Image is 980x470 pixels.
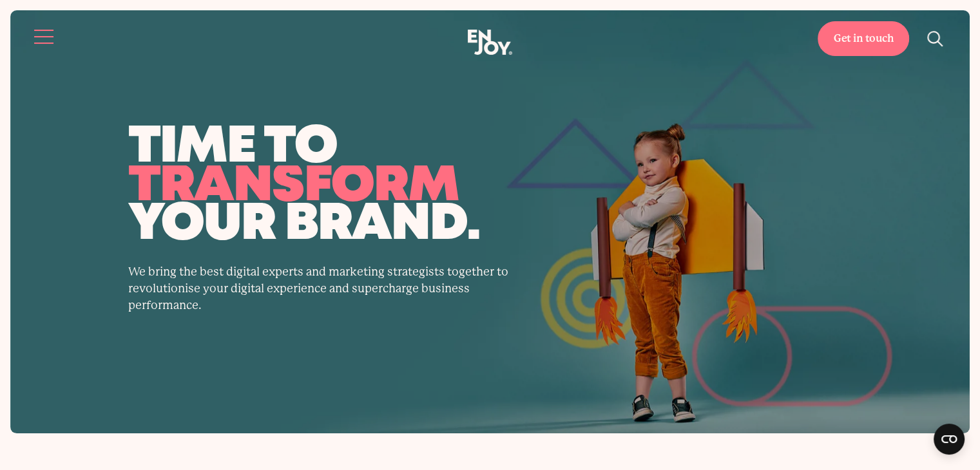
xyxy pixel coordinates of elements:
span: time to [128,130,852,165]
p: We bring the best digital experts and marketing strategists together to revolutionise your digita... [128,263,515,314]
button: Site navigation [31,23,58,50]
span: your brand. [128,207,852,243]
span: transform [128,165,459,207]
button: Open CMP widget [934,424,965,455]
button: Site search [922,25,949,52]
a: Get in touch [818,21,909,56]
